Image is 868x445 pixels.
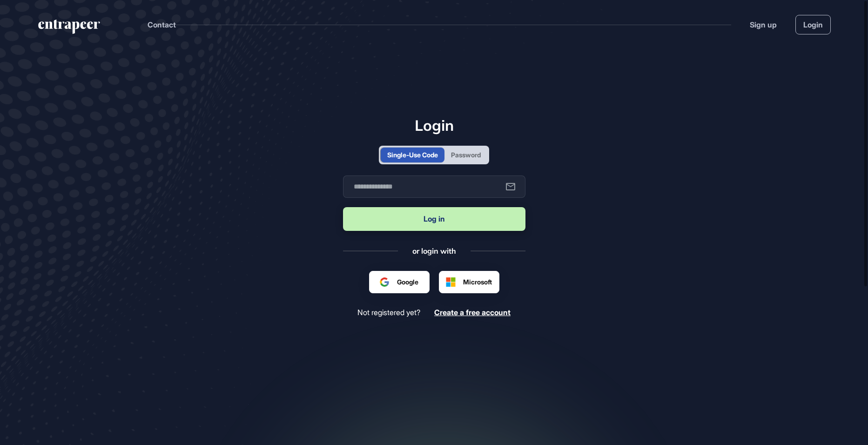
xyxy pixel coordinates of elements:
[434,308,511,317] a: Create a free account
[750,19,777,30] a: Sign up
[795,15,831,34] a: Login
[37,20,101,37] a: entrapeer-logo
[412,246,456,256] div: or login with
[343,207,525,231] button: Log in
[451,150,481,160] div: Password
[343,116,525,134] h1: Login
[148,19,176,31] button: Contact
[387,150,438,160] div: Single-Use Code
[357,308,420,317] span: Not registered yet?
[463,277,492,287] span: Microsoft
